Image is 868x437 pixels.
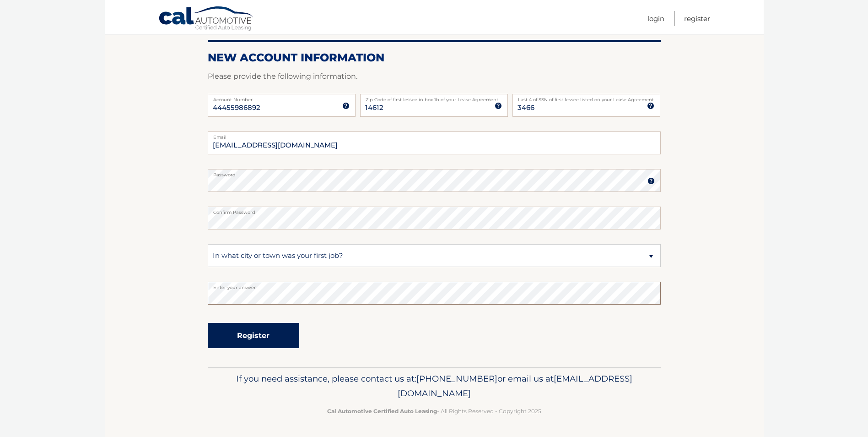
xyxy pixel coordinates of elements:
[512,94,660,117] input: SSN or EIN (last 4 digits only)
[495,102,502,109] img: tooltip.svg
[208,207,661,214] label: Confirm Password
[327,408,437,415] strong: Cal Automotive Certified Auto Leasing
[208,282,661,289] label: Enter your answer
[647,177,655,185] img: tooltip.svg
[208,169,661,176] label: Password
[647,11,664,26] a: Login
[208,51,661,65] h2: New Account Information
[208,94,356,117] input: Account Number
[208,94,356,101] label: Account Number
[416,373,497,384] span: [PHONE_NUMBER]
[512,94,660,101] label: Last 4 of SSN of first lessee listed on your Lease Agreement
[360,94,508,117] input: Zip Code
[208,70,661,83] p: Please provide the following information.
[647,102,654,109] img: tooltip.svg
[158,6,254,33] a: Cal Automotive
[342,102,350,109] img: tooltip.svg
[398,373,632,399] span: [EMAIL_ADDRESS][DOMAIN_NAME]
[684,11,710,26] a: Register
[214,406,655,416] p: - All Rights Reserved - Copyright 2025
[214,371,655,401] p: If you need assistance, please contact us at: or email us at
[208,131,661,139] label: Email
[208,323,299,348] button: Register
[360,94,508,101] label: Zip Code of first lessee in box 1b of your Lease Agreement
[208,131,661,154] input: Email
